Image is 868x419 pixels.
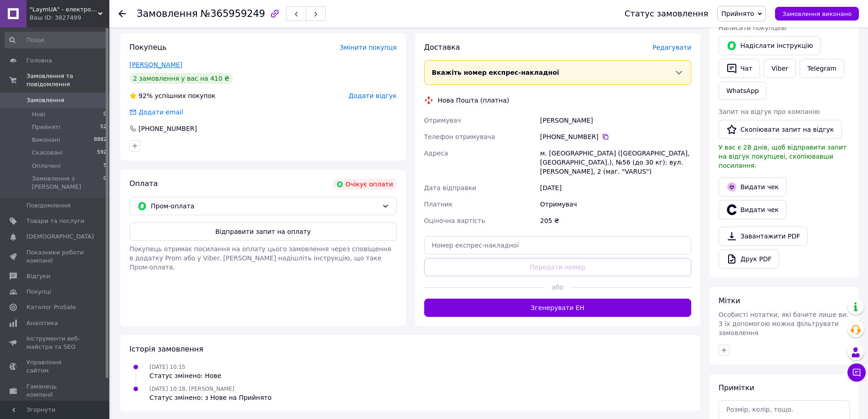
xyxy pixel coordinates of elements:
span: Оціночна вартість [424,217,485,224]
a: WhatsApp [719,82,766,100]
span: Запит на відгук про компанію [719,108,820,115]
button: Скопіювати запит на відгук [719,120,842,139]
div: Додати email [128,108,184,117]
span: Інструменти веб-майстра та SEO [26,335,84,351]
input: Пошук [5,32,108,48]
span: або [544,283,571,292]
span: Отримувач [424,117,461,124]
span: 0 [103,110,107,119]
span: Мітки [719,296,740,305]
span: 52 [100,123,107,131]
span: Показники роботи компанії [26,248,84,265]
span: Замовлення [26,96,64,104]
button: Згенерувати ЕН [424,299,692,317]
button: Відправити запит на оплату [129,222,397,241]
span: Виконані [32,136,60,144]
span: Товари та послуги [26,217,84,225]
div: Ваш ID: 3827499 [30,14,109,22]
span: Дата відправки [424,184,477,191]
button: Чат [719,59,760,78]
span: Додати відгук [349,92,396,99]
span: Особисті нотатки, які бачите лише ви. З їх допомогою можна фільтрувати замовлення [719,311,848,336]
div: Статус змінено: Нове [149,371,221,380]
span: Покупці [26,288,51,296]
a: [PERSON_NAME] [129,61,182,68]
button: Видати чек [719,177,786,197]
div: [PHONE_NUMBER] [540,132,691,141]
span: Замовлення та повідомлення [26,72,109,88]
button: Чат з покупцем [847,363,866,382]
span: Замовлення [137,8,198,19]
span: Пром-оплата [151,201,378,211]
span: Управління сайтом [26,358,84,375]
span: Змінити покупця [340,44,397,51]
span: Головна [26,57,52,65]
span: Повідомлення [26,202,71,210]
div: м. [GEOGRAPHIC_DATA] ([GEOGRAPHIC_DATA], [GEOGRAPHIC_DATA].), №56 (до 30 кг): вул. [PERSON_NAME],... [538,145,693,180]
span: [DATE] 10:15 [149,364,185,370]
span: Доставка [424,43,460,52]
span: 592 [97,149,107,157]
span: Аналітика [26,319,58,327]
a: Друк PDF [719,249,779,269]
span: Оплата [129,179,158,188]
div: [PERSON_NAME] [538,112,693,129]
div: Очікує оплати [333,179,397,190]
span: Адреса [424,150,448,157]
span: У вас є 28 днів, щоб відправити запит на відгук покупцеві, скопіювавши посилання. [719,144,847,169]
span: Редагувати [652,44,691,51]
span: Вкажіть номер експрес-накладної [432,69,560,76]
span: Телефон отримувача [424,133,495,140]
div: 2 замовлення у вас на 410 ₴ [129,73,233,84]
span: Замовлення виконано [782,10,852,17]
div: Повернутися назад [118,9,126,18]
span: Скасовані [32,149,63,157]
button: Замовлення виконано [775,7,859,21]
span: Гаманець компанії [26,383,84,399]
span: 0 [103,175,107,191]
span: Прийнято [721,10,754,17]
span: 92% [139,92,153,99]
div: успішних покупок [129,91,216,100]
span: Платник [424,201,453,208]
div: 205 ₴ [538,212,693,229]
span: Покупець отримає посилання на оплату цього замовлення через сповіщення в додатку Prom або у Viber... [129,245,391,271]
div: Нова Пошта (платна) [436,96,512,105]
div: [DATE] [538,180,693,196]
span: Написати покупцеві [719,24,786,31]
button: Видати чек [719,200,786,219]
div: Отримувач [538,196,693,212]
span: Примітки [719,383,754,392]
span: "LaymUA" - електроніка від перевірених брендів! [30,5,98,14]
a: Telegram [800,59,844,78]
div: Додати email [138,108,184,117]
span: Каталог ProSale [26,303,76,311]
span: Відгуки [26,272,50,280]
div: Статус змінено: з Нове на Прийнято [149,393,272,402]
span: [DATE] 10:18, [PERSON_NAME] [149,386,234,392]
span: 5 [103,162,107,170]
span: 8882 [94,136,107,144]
span: №365959249 [200,8,265,19]
span: Замовлення з [PERSON_NAME] [32,175,103,191]
span: Історія замовлення [129,345,203,353]
span: Покупець [129,43,167,52]
span: Нові [32,110,45,119]
div: [PHONE_NUMBER] [138,124,198,133]
span: Оплачені [32,162,61,170]
a: Завантажити PDF [719,227,808,246]
div: Статус замовлення [625,9,709,18]
input: Номер експрес-накладної [424,236,692,254]
span: [DEMOGRAPHIC_DATA] [26,233,94,241]
button: Надіслати інструкцію [719,36,821,55]
span: Прийняті [32,123,60,131]
a: Viber [764,59,796,78]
